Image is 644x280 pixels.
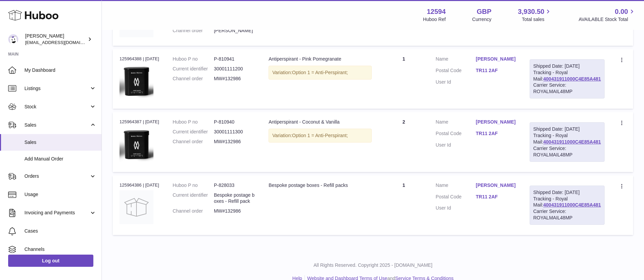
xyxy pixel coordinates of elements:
[119,182,159,188] div: 125964386 | [DATE]
[543,76,601,82] a: 400431911000C4E85A481
[24,191,96,198] span: Usage
[476,194,516,200] a: TR11 2AF
[214,182,255,189] dd: P-828033
[173,129,214,135] dt: Current identifier
[578,16,636,23] span: AVAILABLE Stock Total
[476,119,516,125] a: [PERSON_NAME]
[533,82,601,95] div: Carrier Service: ROYALMAIL48MP
[615,7,628,16] span: 0.00
[477,7,491,16] strong: GBP
[423,16,446,23] div: Huboo Ref
[436,56,476,64] dt: Name
[24,210,89,216] span: Invoicing and Payments
[24,104,89,110] span: Stock
[533,63,601,69] div: Shipped Date: [DATE]
[24,156,96,162] span: Add Manual Order
[214,56,255,62] dd: P-810941
[292,70,348,75] span: Option 1 = Anti-Perspirant;
[518,7,552,23] a: 3,930.50 Total sales
[24,122,89,128] span: Sales
[214,76,255,82] dd: MW#132986
[119,56,159,62] div: 125964388 | [DATE]
[24,67,96,73] span: My Dashboard
[173,119,214,125] dt: Huboo P no
[25,33,86,46] div: [PERSON_NAME]
[24,173,89,179] span: Orders
[292,133,348,138] span: Option 1 = Anti-Perspirant;
[436,142,476,148] dt: User Id
[436,79,476,85] dt: User Id
[119,119,159,125] div: 125964387 | [DATE]
[24,139,96,146] span: Sales
[269,56,372,62] div: Antiperspirant - Pink Pomegranate
[173,76,214,82] dt: Channel order
[173,192,214,205] dt: Current identifier
[119,64,153,99] img: 125941691598643.png
[436,182,476,190] dt: Name
[173,182,214,189] dt: Huboo P no
[214,138,255,145] dd: MW#132986
[533,208,601,221] div: Carrier Service: ROYALMAIL48MP
[173,66,214,72] dt: Current identifier
[530,59,605,99] div: Tracking - Royal Mail:
[476,182,516,189] a: [PERSON_NAME]
[533,145,601,158] div: Carrier Service: ROYALMAIL48MP
[269,119,372,125] div: Antiperspirant - Coconut & Vanilla
[518,7,545,16] span: 3,930.50
[24,85,89,92] span: Listings
[578,7,636,23] a: 0.00 AVAILABLE Stock Total
[436,130,476,138] dt: Postal Code
[533,189,601,196] div: Shipped Date: [DATE]
[25,40,100,45] span: [EMAIL_ADDRESS][DOMAIN_NAME]
[436,119,476,127] dt: Name
[119,190,153,224] img: no-photo.jpg
[476,130,516,137] a: TR11 2AF
[214,27,255,34] dd: [PERSON_NAME]
[436,194,476,202] dt: Postal Code
[214,192,255,205] dd: Bespoke postage boxes - Refill pack
[436,205,476,211] dt: User Id
[119,127,153,162] img: 125941691598714.png
[427,7,446,16] strong: 12594
[8,255,93,267] a: Log out
[533,126,601,132] div: Shipped Date: [DATE]
[173,56,214,62] dt: Huboo P no
[214,119,255,125] dd: P-810940
[269,182,372,189] div: Bespoke postage boxes - Refill packs
[24,246,96,253] span: Channels
[476,56,516,62] a: [PERSON_NAME]
[214,208,255,214] dd: MW#132986
[543,202,601,208] a: 400431911000C4E85A481
[522,16,552,23] span: Total sales
[214,129,255,135] dd: 30001111300
[269,129,372,143] div: Variation:
[476,67,516,74] a: TR11 2AF
[530,186,605,225] div: Tracking - Royal Mail:
[379,49,429,109] td: 1
[107,262,639,268] p: All Rights Reserved. Copyright 2025 - [DOMAIN_NAME]
[269,66,372,80] div: Variation:
[173,27,214,34] dt: Channel order
[436,67,476,76] dt: Postal Code
[8,34,18,44] img: internalAdmin-12594@internal.huboo.com
[214,66,255,72] dd: 30001111200
[543,139,601,145] a: 400431911000C4E85A481
[379,175,429,235] td: 1
[472,16,492,23] div: Currency
[530,122,605,161] div: Tracking - Royal Mail:
[173,138,214,145] dt: Channel order
[379,112,429,172] td: 2
[173,208,214,214] dt: Channel order
[24,228,96,234] span: Cases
